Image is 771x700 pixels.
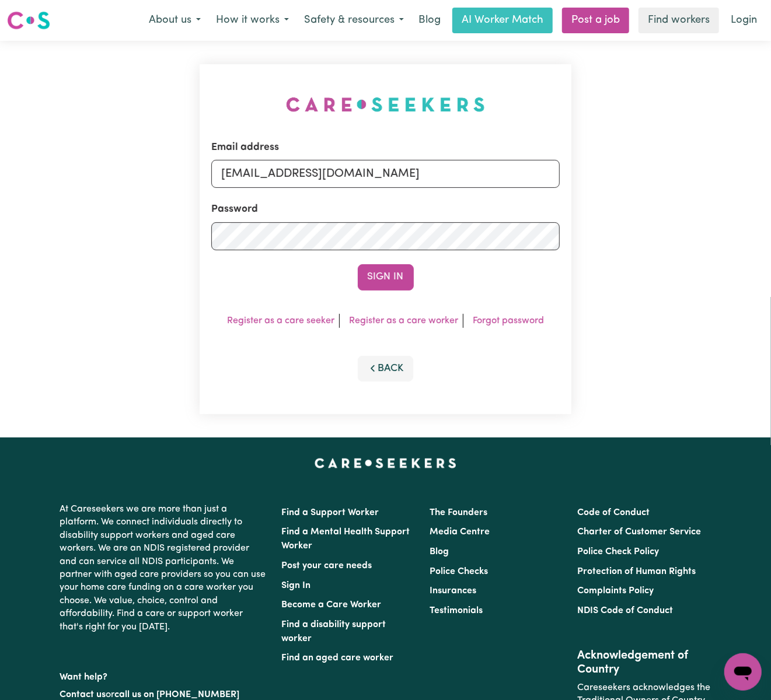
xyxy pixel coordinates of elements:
a: NDIS Code of Conduct [577,606,673,615]
a: Careseekers logo [7,7,50,34]
p: At Careseekers we are more than just a platform. We connect individuals directly to disability su... [60,498,268,638]
a: Post your care needs [282,561,372,570]
a: Find workers [639,8,719,33]
a: Blog [411,8,448,33]
a: Contact us [60,690,106,699]
a: Code of Conduct [577,508,650,517]
a: Become a Care Worker [282,600,382,610]
a: Post a job [562,8,629,33]
a: Find a disability support worker [282,620,386,643]
input: Email address [211,160,560,188]
a: Sign In [282,581,311,590]
button: Back [358,356,414,381]
img: Careseekers logo [7,10,50,31]
p: Want help? [60,666,268,684]
button: Safety & resources [296,8,411,33]
label: Email address [211,140,279,155]
a: Register as a care seeker [227,316,334,325]
a: Login [724,8,764,33]
a: Media Centre [430,527,490,537]
a: Protection of Human Rights [577,567,696,576]
a: call us on [PHONE_NUMBER] [115,690,240,699]
a: Find a Support Worker [282,508,379,517]
a: Charter of Customer Service [577,527,701,537]
button: How it works [208,8,296,33]
h2: Acknowledgement of Country [577,649,711,677]
a: AI Worker Match [452,8,553,33]
a: Insurances [430,586,476,596]
a: Careseekers home page [315,459,456,468]
a: Police Check Policy [577,547,659,556]
a: Forgot password [473,316,544,325]
a: Find an aged care worker [282,653,394,663]
button: About us [141,8,208,33]
button: Sign In [358,264,414,290]
a: Testimonials [430,606,483,615]
label: Password [211,202,258,217]
a: The Founders [430,508,487,517]
a: Register as a care worker [349,316,458,325]
a: Find a Mental Health Support Worker [282,527,410,551]
a: Blog [430,547,449,556]
a: Police Checks [430,567,488,576]
iframe: Button to launch messaging window [724,653,762,691]
a: Complaints Policy [577,586,654,596]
